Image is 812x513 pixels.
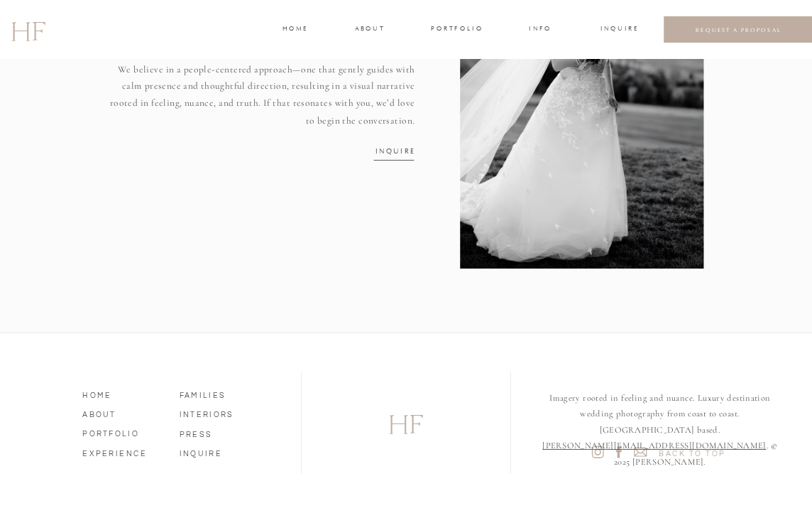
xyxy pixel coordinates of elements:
[538,391,782,440] p: Imagery rooted in feeling and nuance. Luxury destination wedding photography from coast to coast....
[674,26,802,33] a: REQUEST A PROPOSAL
[82,426,160,438] a: PORTFOLIO
[82,407,160,419] a: ABOUT
[542,441,766,451] a: [PERSON_NAME][EMAIL_ADDRESS][DOMAIN_NAME]
[180,407,257,419] a: INTERIORS
[11,10,45,49] a: HF
[109,60,415,133] p: We believe in a people-centered approach—one that gently guides with calm presence and thoughtful...
[600,23,637,36] a: INQUIRE
[82,446,160,458] a: EXPERIENCE
[346,403,466,442] a: HF
[180,446,257,458] a: INQUIRE
[282,23,307,36] a: home
[375,146,414,154] a: INQUIRE
[82,387,160,399] a: HOME
[355,23,383,36] a: about
[180,427,257,439] a: PRESS
[180,387,257,399] a: FAMILIES
[528,23,553,36] a: INFO
[109,13,415,48] h1: When You’re Ready, We’re Here
[431,23,482,36] a: portfolio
